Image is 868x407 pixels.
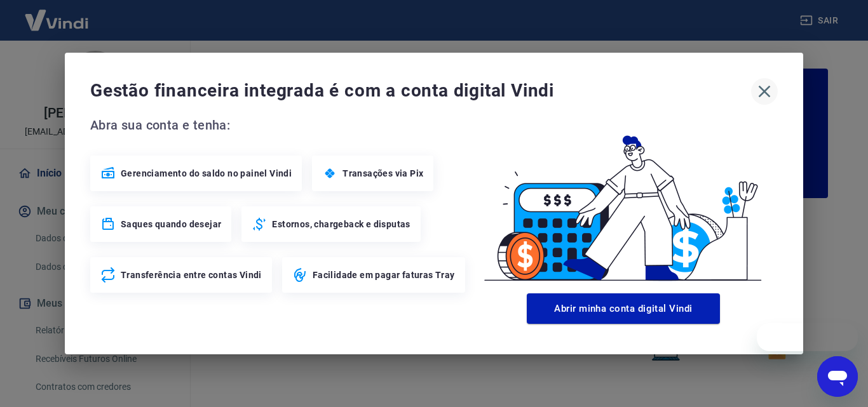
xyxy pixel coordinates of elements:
span: Abra sua conta e tenha: [90,115,469,135]
span: Gerenciamento do saldo no painel Vindi [121,167,292,180]
span: Transações via Pix [342,167,423,180]
span: Transferência entre contas Vindi [121,269,262,281]
span: Saques quando desejar [121,218,221,230]
span: Gestão financeira integrada é com a conta digital Vindi [90,78,751,103]
iframe: Botão para abrir a janela de mensagens [817,356,858,397]
img: Good Billing [469,115,778,288]
button: Abrir minha conta digital Vindi [527,293,720,324]
span: Estornos, chargeback e disputas [272,218,410,230]
span: Facilidade em pagar faturas Tray [313,269,455,281]
iframe: Mensagem da empresa [757,323,858,351]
